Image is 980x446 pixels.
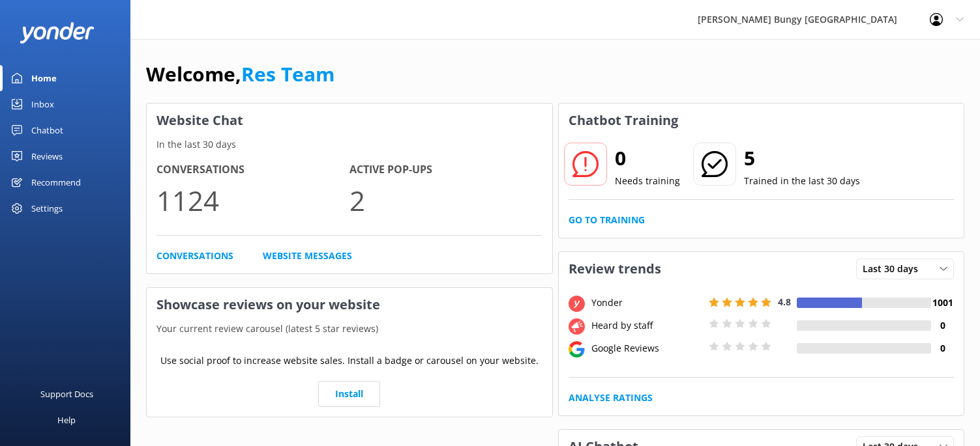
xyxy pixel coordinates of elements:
[318,381,380,407] a: Install
[146,59,334,90] h1: Welcome,
[569,391,653,405] a: Analyse Ratings
[744,143,860,174] h2: 5
[156,161,349,178] h4: Conversations
[31,65,57,91] div: Home
[147,322,552,336] p: Your current review carousel (latest 5 star reviews)
[147,104,552,137] h3: Website Chat
[559,252,671,286] h3: Review trends
[349,178,542,222] p: 2
[615,143,680,174] h2: 0
[156,249,233,263] a: Conversations
[349,161,542,178] h4: Active Pop-ups
[588,296,705,310] div: Yonder
[744,174,860,188] p: Trained in the last 30 days
[31,143,63,169] div: Reviews
[778,296,791,308] span: 4.8
[160,354,539,368] p: Use social proof to increase website sales. Install a badge or carousel on your website.
[569,213,645,227] a: Go to Training
[931,296,954,310] h4: 1001
[147,288,552,322] h3: Showcase reviews on your website
[20,22,95,44] img: yonder-white-logo.png
[559,104,688,137] h3: Chatbot Training
[31,117,63,143] div: Chatbot
[863,262,926,276] span: Last 30 days
[588,318,705,333] div: Heard by staff
[31,195,63,221] div: Settings
[156,178,349,222] p: 1124
[147,137,552,152] p: In the last 30 days
[931,318,954,333] h4: 0
[588,341,705,355] div: Google Reviews
[615,174,680,188] p: Needs training
[57,407,76,433] div: Help
[241,61,334,87] a: Res Team
[31,169,81,195] div: Recommend
[40,381,93,407] div: Support Docs
[263,249,352,263] a: Website Messages
[931,341,954,355] h4: 0
[31,91,54,117] div: Inbox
